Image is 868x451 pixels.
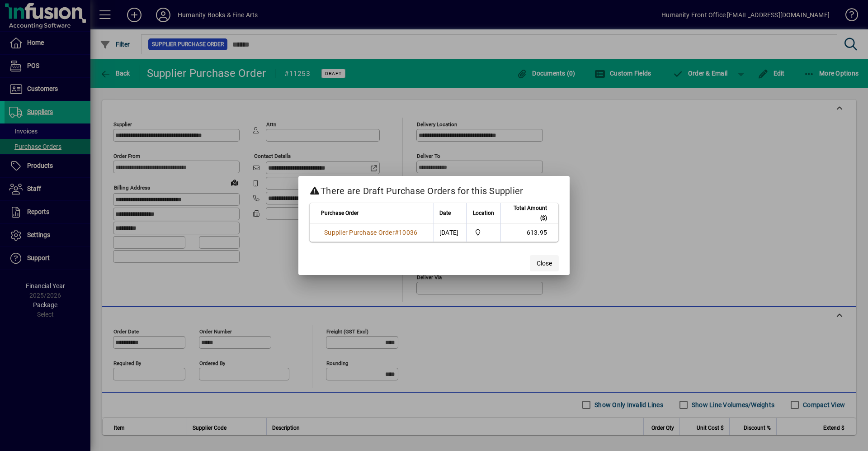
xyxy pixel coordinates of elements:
span: Total Amount ($) [506,203,547,223]
span: 10036 [399,229,417,236]
span: Supplier Purchase Order [324,229,395,236]
td: 613.95 [500,223,558,242]
span: Location [473,208,494,218]
td: [DATE] [434,223,466,242]
span: Date [439,208,451,218]
span: Close [537,259,552,268]
span: # [395,229,399,236]
span: Purchase Order [321,208,359,218]
a: Supplier Purchase Order#10036 [321,228,420,237]
span: Humanity Books & Fine Art Supplies [472,228,495,237]
h2: There are Draft Purchase Orders for this Supplier [298,176,570,202]
button: Close [530,255,559,271]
